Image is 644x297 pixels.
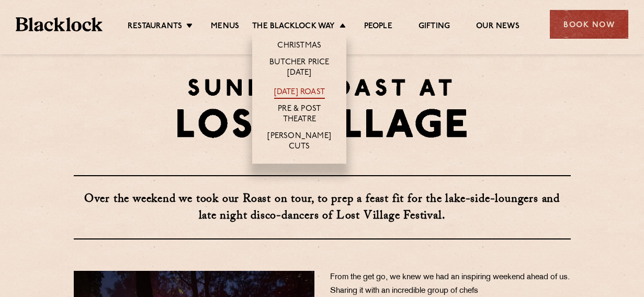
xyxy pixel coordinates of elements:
[274,87,325,99] a: [DATE] Roast
[16,17,103,32] img: BL_Textured_Logo-footer-cropped.svg
[172,71,472,144] img: Sundat Roast at Lost Village
[211,21,239,33] a: Menus
[128,21,182,33] a: Restaurants
[419,21,450,33] a: Gifting
[263,58,336,79] a: Butcher Price [DATE]
[84,190,560,226] strong: Over the weekend we took our Roast on tour, to prep a feast fit for the lake-side-loungers and la...
[476,21,519,33] a: Our News
[263,131,336,153] a: [PERSON_NAME] Cuts
[263,104,336,126] a: Pre & Post Theatre
[364,21,392,33] a: People
[252,21,335,33] a: The Blacklock Way
[277,41,321,52] a: Christmas
[550,10,628,39] div: Book Now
